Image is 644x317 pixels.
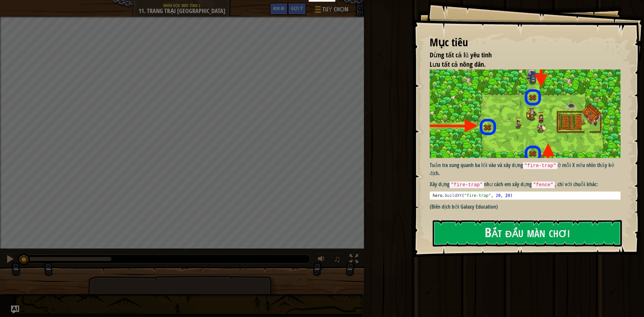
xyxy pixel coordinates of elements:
[310,3,352,18] button: Tuỳ chọn
[430,69,626,158] img: Thornbush farm
[270,3,288,15] button: Ask AI
[433,220,622,247] button: Bắt đầu màn chơi
[430,35,621,50] div: Mục tiêu
[332,253,344,267] button: ♫
[273,5,284,11] span: Ask AI
[421,60,619,69] li: Lưu tất cả nông dân.
[430,203,626,211] p: (Biên dịch bởi Galaxy Education)
[430,60,486,69] span: Lưu tất cả nông dân.
[421,50,619,60] li: Dừng tất cả lũ yêu tinh
[347,253,361,267] button: Bật tắt chế độ toàn màn hình
[430,161,626,177] p: Tuần tra xung quanh ba lối vào và xây dựng ở mỗi X nếu nhìn thấy kẻ địch.
[430,180,626,189] p: Xây dựng như cách em xây dựng , chỉ với chuỗi khác:
[523,162,557,169] code: "fire-trap"
[322,5,348,14] span: Tuỳ chọn
[3,253,17,267] button: Ctrl + P: Pause
[449,181,484,188] code: "fire-trap"
[430,50,492,59] span: Dừng tất cả lũ yêu tinh
[334,254,340,264] span: ♫
[11,306,19,314] button: Ask AI
[532,181,554,188] code: "fence"
[316,253,329,267] button: Tùy chỉnh âm lượng
[291,5,303,11] span: Gợi ý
